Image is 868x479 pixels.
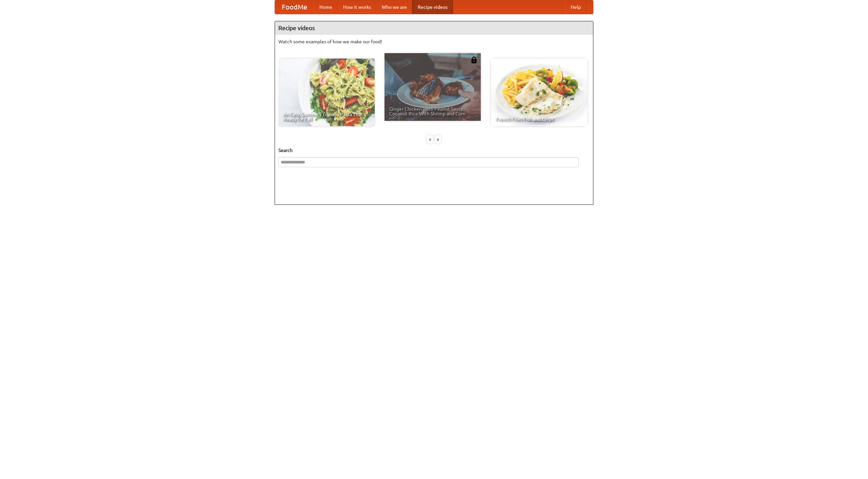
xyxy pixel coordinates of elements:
[278,59,375,126] a: An Easy, Summery Tomato Pasta That's Ready for Fall
[565,0,586,14] a: Help
[412,0,453,14] a: Recipe videos
[376,0,412,14] a: Who we are
[491,59,587,126] a: French Fries Fish and Chips
[275,0,314,14] a: FoodMe
[283,112,370,122] span: An Easy, Summery Tomato Pasta That's Ready for Fall
[496,117,583,122] span: French Fries Fish and Chips
[338,0,376,14] a: How it works
[471,57,477,63] img: 483408.png
[278,147,590,154] h5: Search
[275,21,593,35] h4: Recipe videos
[435,135,441,144] div: »
[427,135,433,144] div: «
[314,0,338,14] a: Home
[278,38,590,45] p: Watch some examples of how we make our food!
